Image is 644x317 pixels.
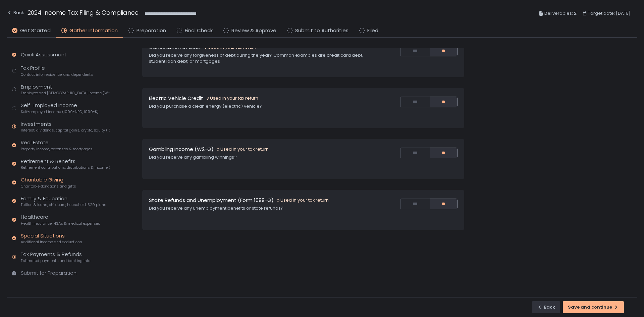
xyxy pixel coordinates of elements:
[7,9,24,17] div: Back
[7,8,24,19] button: Back
[21,221,100,226] span: Health insurance, HSAs & medical expenses
[149,95,203,102] h1: Electric Vehicle Credit
[21,51,66,59] div: Quick Assessment
[21,258,90,263] span: Estimated payments and banking info
[367,27,378,35] span: Filed
[21,64,93,77] div: Tax Profile
[21,165,110,170] span: Retirement contributions, distributions & income (1099-R, 5498)
[206,95,258,101] div: Used in your tax return
[21,147,93,152] span: Property income, expenses & mortgages
[21,72,93,77] span: Contact info, residence, and dependents
[295,27,348,35] span: Submit to Authorities
[276,197,329,203] div: Used in your tax return
[21,91,110,96] span: Employee and [DEMOGRAPHIC_DATA] income (W-2s)
[149,197,274,204] h1: State Refunds and Unemployment (Form 1099-G)
[544,9,577,17] span: Deliverables: 2
[21,120,110,133] div: Investments
[21,109,99,114] span: Self-employed income (1099-NEC, 1099-K)
[231,27,276,35] span: Review & Approve
[149,205,373,211] div: Did you receive any unemployment benefits or state refunds?
[149,52,373,64] div: Did you receive any forgiveness of debt during the year? Common examples are credit card debt, st...
[21,83,110,96] div: Employment
[69,27,118,35] span: Gather Information
[568,304,619,310] div: Save and continue
[216,146,269,152] div: Used in your tax return
[21,139,93,152] div: Real Estate
[563,301,624,313] button: Save and continue
[537,304,555,310] div: Back
[21,251,90,263] div: Tax Payments & Refunds
[588,9,631,17] span: Target date: [DATE]
[21,232,82,245] div: Special Situations
[21,128,110,133] span: Interest, dividends, capital gains, crypto, equity (1099s, K-1s)
[21,176,76,189] div: Charitable Giving
[20,27,51,35] span: Get Started
[21,195,106,208] div: Family & Education
[21,102,99,114] div: Self-Employed Income
[21,269,76,277] div: Submit for Preparation
[21,202,106,207] span: Tuition & loans, childcare, household, 529 plans
[185,27,213,35] span: Final Check
[137,27,166,35] span: Preparation
[21,213,100,226] div: Healthcare
[21,158,110,170] div: Retirement & Benefits
[28,8,139,17] h1: 2024 Income Tax Filing & Compliance
[21,184,76,189] span: Charitable donations and gifts
[149,146,214,153] h1: Gambling Income (W2-G)
[149,103,373,109] div: Did you purchase a clean energy (electric) vehicle?
[149,154,373,160] div: Did you receive any gambling winnings?
[532,301,560,313] button: Back
[21,240,82,245] span: Additional income and deductions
